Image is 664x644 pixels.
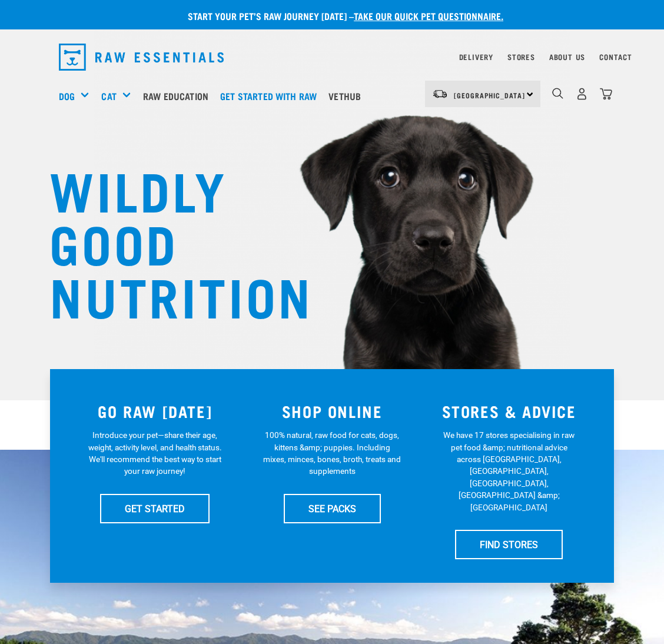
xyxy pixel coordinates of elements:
[49,39,615,75] nav: dropdown navigation
[251,402,414,420] h3: SHOP ONLINE
[284,494,381,523] a: SEE PACKS
[600,88,612,100] img: home-icon@2x.png
[507,55,535,59] a: Stores
[576,88,588,100] img: user.png
[549,55,585,59] a: About Us
[140,72,217,119] a: Raw Education
[552,88,563,99] img: home-icon-1@2x.png
[427,402,590,420] h3: STORES & ADVICE
[354,13,503,18] a: take our quick pet questionnaire.
[440,429,578,513] p: We have 17 stores specialising in raw pet food &amp; nutritional advice across [GEOGRAPHIC_DATA],...
[599,55,632,59] a: Contact
[432,89,448,99] img: van-moving.png
[100,494,210,523] a: GET STARTED
[86,429,224,477] p: Introduce your pet—share their age, weight, activity level, and health status. We'll recommend th...
[74,402,237,420] h3: GO RAW [DATE]
[101,89,116,103] a: Cat
[454,93,525,97] span: [GEOGRAPHIC_DATA]
[59,44,224,71] img: Raw Essentials Logo
[455,530,563,559] a: FIND STORES
[263,429,401,477] p: 100% natural, raw food for cats, dogs, kittens &amp; puppies. Including mixes, minces, bones, bro...
[49,162,285,321] h1: WILDLY GOOD NUTRITION
[326,72,370,119] a: Vethub
[217,72,326,119] a: Get started with Raw
[459,55,493,59] a: Delivery
[59,89,75,103] a: Dog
